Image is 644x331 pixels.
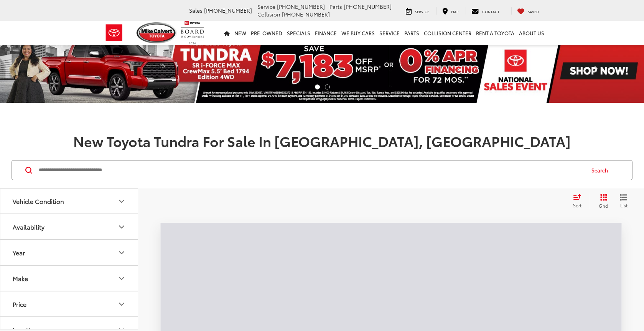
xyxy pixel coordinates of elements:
a: Map [436,7,464,15]
span: [PHONE_NUMBER] [204,7,252,14]
span: Grid [599,202,608,209]
div: Vehicle Condition [13,197,64,205]
span: Collision [257,10,280,18]
button: Vehicle ConditionVehicle Condition [0,189,138,213]
img: Toyota [100,20,128,45]
a: My Saved Vehicles [511,7,545,15]
div: Vehicle Condition [117,197,126,206]
button: AvailabilityAvailability [0,214,138,239]
span: Contact [482,9,499,14]
button: MakeMake [0,266,138,291]
div: Year [13,249,25,256]
a: Parts [402,21,422,45]
a: Home [222,21,232,45]
a: WE BUY CARS [339,21,377,45]
a: Contact [466,7,505,15]
input: Search by Make, Model, or Keyword [38,161,584,179]
button: PricePrice [0,291,138,316]
button: YearYear [0,240,138,265]
span: Sort [573,202,581,209]
div: Make [117,274,126,283]
span: [PHONE_NUMBER] [282,10,330,18]
a: Pre-Owned [249,21,285,45]
div: Price [13,300,26,308]
a: Service [400,7,435,15]
span: [PHONE_NUMBER] [344,3,392,10]
span: List [620,202,628,209]
button: List View [614,194,633,209]
div: Availability [117,222,126,232]
a: Collision Center [422,21,474,45]
span: Map [451,9,458,14]
div: Make [13,275,28,282]
a: Rent a Toyota [474,21,517,45]
span: Service [257,3,275,10]
a: Specials [285,21,313,45]
button: Select sort value [569,194,590,209]
span: Service [415,9,429,14]
a: Service [377,21,402,45]
span: [PHONE_NUMBER] [277,3,325,10]
a: Finance [313,21,339,45]
div: Year [117,248,126,257]
button: Grid View [590,194,614,209]
a: About Us [517,21,547,45]
span: Sales [189,7,203,14]
span: Saved [528,9,539,14]
a: New [232,21,249,45]
div: Price [117,300,126,309]
img: Mike Calvert Toyota [137,22,177,43]
button: Search [584,161,619,180]
span: Parts [329,3,342,10]
div: Availability [13,223,44,230]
